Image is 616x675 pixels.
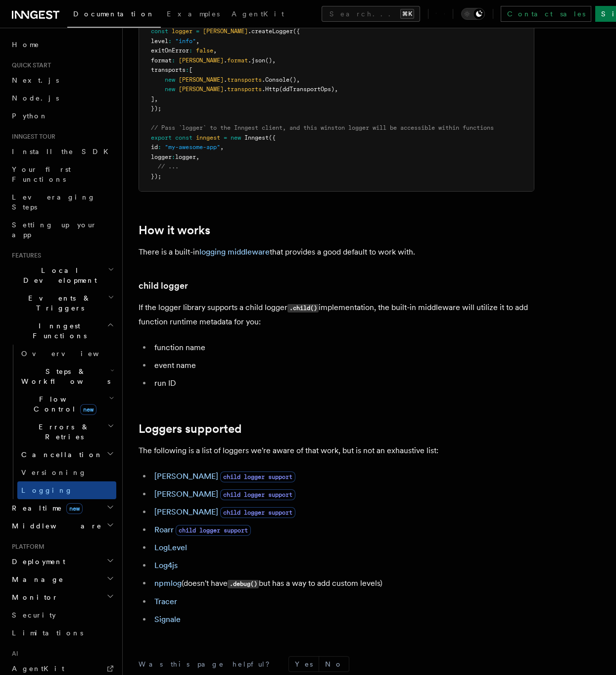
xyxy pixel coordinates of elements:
span: Install the SDK [12,148,114,156]
span: ({ [269,134,276,141]
a: Overview [17,345,116,363]
span: new [66,503,83,514]
button: Cancellation [17,446,116,464]
a: Signale [154,615,181,624]
span: , [296,76,300,83]
span: const [151,28,168,35]
span: Inngest tour [8,133,55,141]
span: Local Development [8,265,108,285]
span: // Pass `logger` to the Inngest client, and this winston logger will be accessible within functions [151,124,494,131]
span: .Console [262,76,289,83]
button: Realtimenew [8,499,116,517]
span: Events & Triggers [8,293,108,313]
a: LogLevel [154,543,187,552]
span: logger [175,154,196,160]
a: Contact sales [501,6,591,22]
span: Python [12,112,48,120]
span: new [231,134,241,141]
span: logger [172,28,192,35]
span: exitOnError [151,47,189,54]
li: function name [151,341,534,355]
a: How it works [139,223,210,237]
span: () [265,57,272,64]
p: There is a built-in that provides a good default to work with. [139,245,534,259]
span: Flow Control [17,394,109,414]
a: Loggers supported [139,422,241,436]
span: Monitor [8,592,58,602]
button: Monitor [8,588,116,606]
span: = [224,134,227,141]
a: Node.js [8,89,116,107]
span: Leveraging Steps [12,193,95,211]
p: Was this page helpful? [139,659,277,669]
a: AgentKit [226,3,290,27]
span: (ddTransportOps) [279,86,334,93]
a: Examples [161,3,226,27]
span: , [213,47,217,54]
div: Inngest Functions [8,345,116,499]
span: ({ [293,28,300,35]
span: , [154,96,158,103]
span: .createLogger [248,28,293,35]
span: new [165,76,175,83]
span: : [189,47,192,54]
li: run ID [151,376,534,390]
span: AI [8,650,18,658]
span: , [196,38,199,45]
span: Your first Functions [12,165,71,183]
a: [PERSON_NAME] [154,507,218,517]
a: Leveraging Steps [8,188,116,216]
button: Events & Triggers [8,289,116,317]
span: export [151,134,172,141]
kbd: ⌘K [400,9,414,19]
span: id [151,144,158,151]
span: : [168,38,172,45]
a: Limitations [8,624,116,642]
span: Next.js [12,76,59,84]
span: = [196,28,199,35]
a: child logger [139,279,188,293]
span: "info" [175,38,196,45]
span: [ [189,66,192,73]
button: Local Development [8,261,116,289]
span: transports [227,76,262,83]
span: Deployment [8,557,65,567]
span: new [165,86,175,93]
button: Flow Controlnew [17,390,116,418]
li: event name [151,359,534,372]
span: Realtime [8,503,83,513]
span: child logger support [220,471,295,482]
span: [PERSON_NAME] [179,76,224,83]
span: Overview [21,350,123,358]
span: : [172,154,175,160]
span: [PERSON_NAME] [203,28,248,35]
span: Setting up your app [12,221,97,239]
span: Documentation [73,10,155,18]
span: Manage [8,574,64,584]
span: Errors & Retries [17,422,107,442]
button: Deployment [8,553,116,571]
span: , [272,57,276,64]
a: npmlog [154,578,182,588]
a: Next.js [8,71,116,89]
button: Toggle dark mode [461,8,485,20]
span: AgentKit [12,665,64,673]
span: : [186,66,189,73]
span: Inngest [244,134,269,141]
li: (doesn't have but has a way to add custom levels) [151,576,534,591]
a: Setting up your app [8,216,116,244]
a: Logging [17,481,116,499]
span: "my-awesome-app" [165,144,220,151]
span: level [151,38,168,45]
a: Install the SDK [8,143,116,160]
span: Versioning [21,468,87,476]
a: logging middleware [199,247,270,257]
span: false [196,47,213,54]
span: [PERSON_NAME] [179,57,224,64]
span: Security [12,611,56,619]
span: ] [151,96,154,103]
span: const [175,134,192,141]
span: . [224,57,227,64]
span: Home [12,40,40,50]
a: [PERSON_NAME] [154,489,218,499]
